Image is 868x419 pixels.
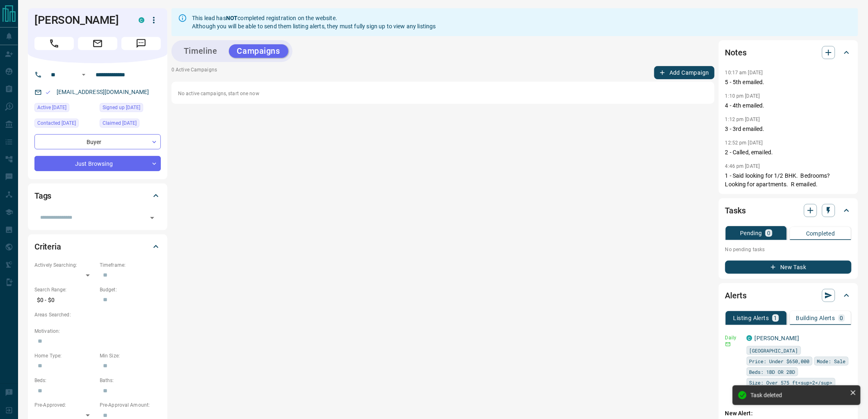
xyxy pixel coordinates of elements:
span: Signed up [DATE] [103,103,140,112]
span: Price: Under $650,000 [749,357,810,365]
p: Areas Searched: [34,311,161,318]
p: Budget: [100,286,161,293]
p: No active campaigns, start one now [178,90,708,97]
a: [EMAIL_ADDRESS][DOMAIN_NAME] [57,89,149,95]
p: Beds: [34,377,96,384]
p: Home Type: [34,352,96,359]
span: Size: Over 575 ft<sup>2</sup> [749,378,833,387]
p: 10:17 am [DATE] [725,70,763,76]
p: Completed [806,231,835,236]
p: Pre-Approval Amount: [100,401,161,409]
div: Sun Aug 24 2025 [100,103,161,114]
h2: Tags [34,189,51,202]
button: New Task [725,261,852,274]
svg: Email Valid [45,89,51,95]
button: Open [79,70,89,80]
p: 1 [774,315,777,321]
a: [PERSON_NAME] [755,335,799,341]
p: No pending tasks [725,243,852,256]
h2: Criteria [34,240,61,253]
div: Task deleted [751,392,847,398]
div: Sun Aug 24 2025 [100,119,161,130]
span: Beds: 1BD OR 2BD [749,368,795,376]
p: Pre-Approved: [34,401,96,409]
div: condos.ca [747,335,752,341]
p: Actively Searching: [34,261,96,269]
p: 1:10 pm [DATE] [725,93,760,99]
p: 4 - 4th emailed. [725,101,852,110]
p: Motivation: [34,327,161,335]
svg: Email [725,341,731,347]
button: Open [146,212,158,224]
span: Active [DATE] [37,103,66,112]
p: Building Alerts [796,315,835,321]
span: Call [34,37,74,50]
span: Message [121,37,161,50]
p: New Alert: [725,409,852,418]
div: Just Browsing [34,156,161,171]
div: condos.ca [139,17,144,23]
p: $0 - $0 [34,293,96,307]
p: 5 - 5th emailed. [725,78,852,87]
p: 12:52 pm [DATE] [725,140,763,146]
h1: [PERSON_NAME] [34,14,126,27]
p: 3 - 3rd emailed. [725,125,852,133]
strong: NOT [226,15,238,21]
h2: Tasks [725,204,746,217]
div: This lead has completed registration on the website. Although you will be able to send them listi... [192,11,436,34]
div: Tags [34,186,161,206]
span: Email [78,37,117,50]
p: Daily [725,334,742,341]
p: 4:46 pm [DATE] [725,163,760,169]
div: Criteria [34,237,161,256]
span: Claimed [DATE] [103,119,137,127]
p: 0 [840,315,843,321]
p: Baths: [100,377,161,384]
button: Add Campaign [654,66,715,79]
button: Timeline [176,44,226,58]
h2: Notes [725,46,747,59]
span: [GEOGRAPHIC_DATA] [749,346,798,355]
p: Listing Alerts [733,315,769,321]
p: Pending [740,230,762,236]
div: Alerts [725,286,852,305]
div: Thu Sep 11 2025 [34,119,96,130]
div: Notes [725,43,852,62]
p: Timeframe: [100,261,161,269]
p: Min Size: [100,352,161,359]
p: 0 [767,230,770,236]
p: Search Range: [34,286,96,293]
div: Buyer [34,134,161,149]
p: 1 - Said looking for 1/2 BHK. Bedrooms? Looking for apartments. R emailed. [725,172,852,189]
h2: Alerts [725,289,747,302]
p: 0 Active Campaigns [171,66,217,79]
span: Contacted [DATE] [37,119,76,127]
span: Mode: Sale [817,357,846,365]
button: Campaigns [229,44,288,58]
div: Sun Aug 24 2025 [34,103,96,114]
p: 2 - Called, emailed. [725,148,852,157]
div: Tasks [725,201,852,220]
p: 1:12 pm [DATE] [725,117,760,122]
